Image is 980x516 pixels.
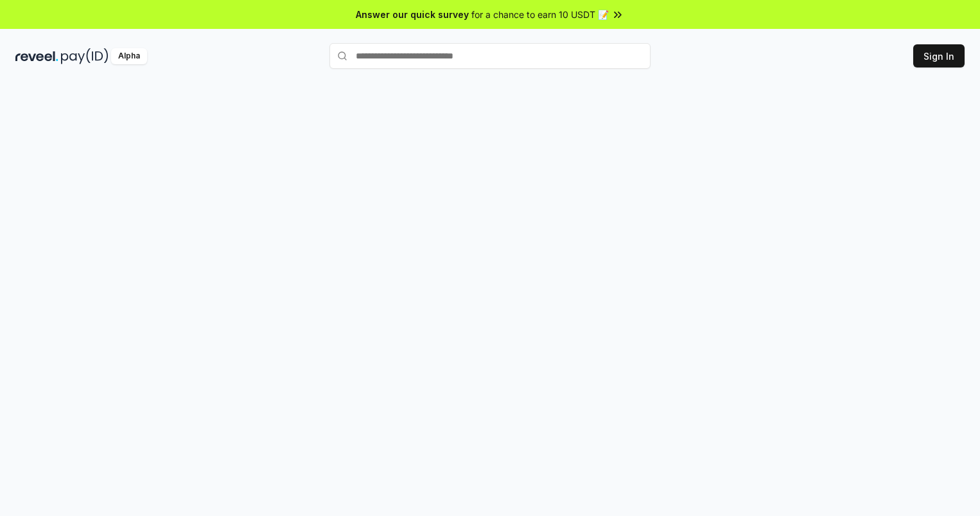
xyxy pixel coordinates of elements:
button: Sign In [913,44,965,67]
img: reveel_dark [15,48,58,64]
div: Alpha [111,48,147,64]
img: pay_id [61,48,109,64]
span: for a chance to earn 10 USDT 📝 [471,8,609,21]
span: Answer our quick survey [356,8,469,21]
